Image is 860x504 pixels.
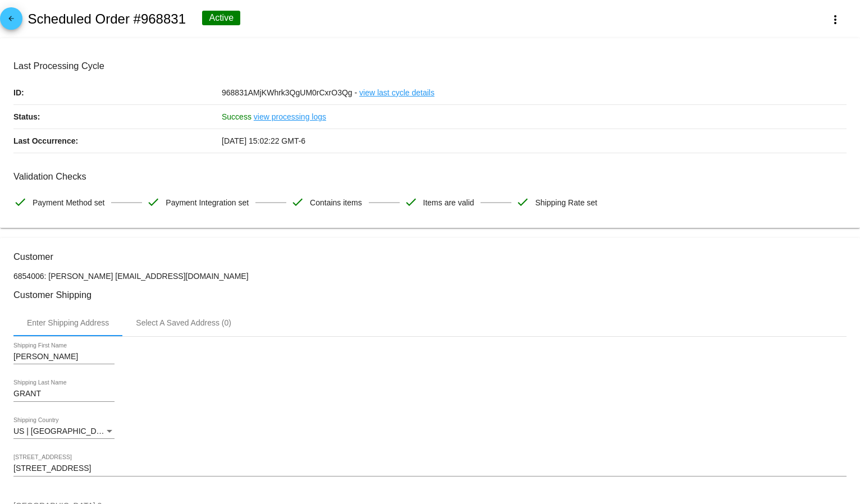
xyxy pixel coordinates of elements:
[166,191,249,214] span: Payment Integration set
[13,427,115,436] mat-select: Shipping Country
[13,105,222,129] p: Status:
[13,129,222,153] p: Last Occurrence:
[829,13,842,26] mat-icon: more_vert
[147,195,160,209] mat-icon: check
[13,195,27,209] mat-icon: check
[291,195,304,209] mat-icon: check
[254,105,326,129] a: view processing logs
[13,81,222,104] p: ID:
[310,191,362,214] span: Contains items
[222,88,357,97] span: 968831AMjKWhrk3QgUM0rCxrO3Qg -
[516,195,529,209] mat-icon: check
[222,136,305,145] span: [DATE] 15:02:22 GMT-6
[535,191,597,214] span: Shipping Rate set
[404,195,418,209] mat-icon: check
[423,191,474,214] span: Items are valid
[27,318,109,327] div: Enter Shipping Address
[13,352,115,361] input: Shipping First Name
[136,318,231,327] div: Select A Saved Address (0)
[359,81,434,104] a: view last cycle details
[13,427,113,436] span: US | [GEOGRAPHIC_DATA]
[13,390,115,398] input: Shipping Last Name
[13,272,847,281] p: 6854006: [PERSON_NAME] [EMAIL_ADDRESS][DOMAIN_NAME]
[13,61,847,71] h3: Last Processing Cycle
[13,171,847,182] h3: Validation Checks
[13,464,847,473] input: Shipping Street 1
[4,15,18,28] mat-icon: arrow_back
[222,112,251,121] span: Success
[33,191,104,214] span: Payment Method set
[13,251,847,262] h3: Customer
[13,290,847,300] h3: Customer Shipping
[202,11,240,25] div: Active
[28,11,186,27] h2: Scheduled Order #968831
